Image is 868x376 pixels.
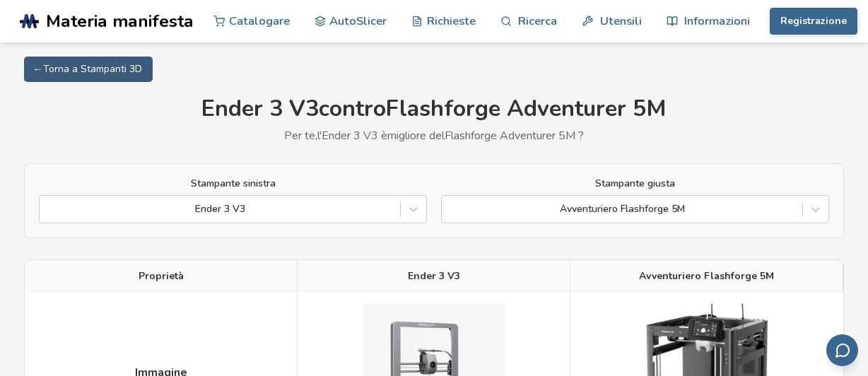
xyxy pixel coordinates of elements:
font: Ender 3 V3 [408,269,460,283]
input: Avventuriero Flashforge 5M [449,204,452,215]
font: Flashforge Adventurer 5M [386,93,667,124]
font: l' [317,128,322,143]
font: Avventuriero Flashforge 5M [639,269,774,283]
font: Flashforge Adventurer 5M ? [445,128,584,143]
button: Invia feedback via e-mail [826,334,858,366]
font: Proprietà [139,269,184,283]
font: migliore del [387,128,445,143]
font: Utensili [600,13,642,29]
input: Ender 3 V3 [47,204,49,215]
button: Registrazione [770,8,857,35]
font: Informazioni [684,13,750,29]
font: Richieste [427,13,476,29]
font: Ender 3 V3 [201,93,319,124]
font: ← Torna a Stampanti 3D [35,62,142,76]
font: Materia manifesta [46,9,194,33]
font: AutoSlicer [329,13,387,29]
font: Ricerca [518,13,557,29]
a: ← Torna a Stampanti 3D [24,57,153,82]
font: Stampante giusta [595,177,675,190]
font: Stampante sinistra [191,177,276,190]
font: contro [319,93,386,124]
font: Catalogare [229,13,290,29]
font: Registrazione [780,14,847,28]
font: Per te, [284,128,317,143]
font: Ender 3 V3 è [322,128,387,143]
